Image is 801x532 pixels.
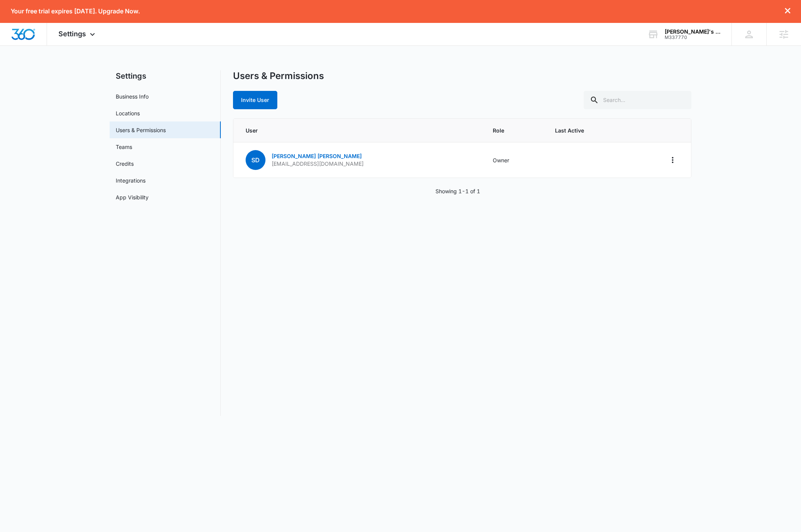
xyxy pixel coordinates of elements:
[667,154,679,166] button: Actions
[246,157,265,163] a: SD
[233,97,277,103] a: Invite User
[272,160,364,168] p: [EMAIL_ADDRESS][DOMAIN_NAME]
[116,126,166,134] a: Users & Permissions
[116,92,149,100] a: Business Info
[246,150,265,170] span: SD
[47,23,108,45] div: Settings
[272,153,362,159] a: [PERSON_NAME] [PERSON_NAME]
[665,29,720,35] div: account name
[116,193,149,201] a: App Visibility
[233,91,277,109] button: Invite User
[785,8,790,15] button: dismiss this dialog
[435,187,480,195] p: Showing 1-1 of 1
[665,35,720,40] div: account id
[116,109,140,117] a: Locations
[484,142,546,178] td: Owner
[584,91,691,109] input: Search...
[116,160,134,168] a: Credits
[493,126,537,134] span: Role
[233,70,324,82] h1: Users & Permissions
[110,70,221,82] h2: Settings
[11,8,140,15] p: Your free trial expires [DATE]. Upgrade Now.
[116,143,132,151] a: Teams
[246,126,474,134] span: User
[116,176,146,184] a: Integrations
[555,126,621,134] span: Last Active
[58,30,86,38] span: Settings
